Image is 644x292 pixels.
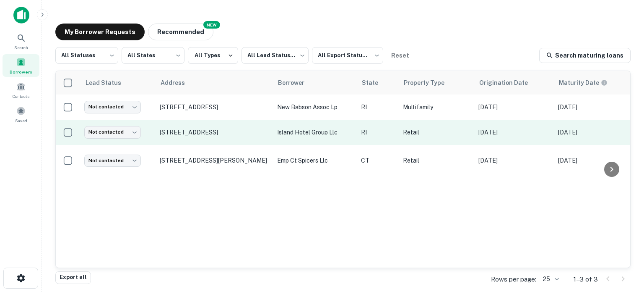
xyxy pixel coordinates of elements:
[277,103,353,112] p: new babson assoc lp
[160,157,269,164] p: [STREET_ADDRESS][PERSON_NAME]
[278,78,315,88] span: Borrower
[554,71,634,95] th: Maturity dates displayed may be estimated. Please contact the lender for the most accurate maturi...
[478,156,550,165] p: [DATE]
[403,128,470,137] p: Retail
[479,78,539,88] span: Origination Date
[403,103,470,112] p: Multifamily
[362,78,389,88] span: State
[55,24,145,40] button: My Borrower Requests
[13,7,29,24] img: capitalize-icon.png
[558,128,629,137] p: [DATE]
[387,47,413,64] button: Reset
[84,126,141,138] div: Not contacted
[84,155,141,167] div: Not contacted
[361,128,395,137] p: RI
[539,48,631,63] a: Search maturing loans
[277,156,353,165] p: emp ct spicers llc
[559,78,618,87] span: Maturity dates displayed may be estimated. Please contact the lender for the most accurate maturi...
[203,21,220,29] div: NEW
[602,225,644,265] iframe: Chat Widget
[403,156,470,165] p: Retail
[13,93,29,100] span: Contacts
[357,71,399,95] th: State
[160,129,269,136] p: [STREET_ADDRESS]
[14,44,28,51] span: Search
[474,71,554,95] th: Origination Date
[404,78,455,88] span: Property Type
[273,71,357,95] th: Borrower
[312,45,383,66] div: All Export Statuses
[558,156,629,165] p: [DATE]
[491,274,536,284] p: Rows per page:
[55,45,118,66] div: All Statuses
[478,103,550,112] p: [DATE]
[3,79,39,101] a: Contacts
[188,47,238,64] button: All Types
[3,30,39,53] a: Search
[558,103,629,112] p: [DATE]
[80,71,156,95] th: Lead Status
[559,78,599,87] h6: Maturity Date
[241,45,309,66] div: All Lead Statuses
[540,273,560,285] div: 25
[161,78,196,88] span: Address
[277,128,353,137] p: island hotel group llc
[574,274,598,284] p: 1–3 of 3
[122,45,184,66] div: All States
[10,68,32,75] span: Borrowers
[3,103,39,126] a: Saved
[156,71,273,95] th: Address
[55,271,91,284] button: Export all
[148,24,213,40] button: Recommended
[3,54,39,77] a: Borrowers
[361,103,395,112] p: RI
[399,71,474,95] th: Property Type
[160,103,269,111] p: [STREET_ADDRESS]
[15,117,27,124] span: Saved
[84,101,141,113] div: Not contacted
[85,78,132,88] span: Lead Status
[361,156,395,165] p: CT
[478,128,550,137] p: [DATE]
[559,78,608,87] div: Maturity dates displayed may be estimated. Please contact the lender for the most accurate maturi...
